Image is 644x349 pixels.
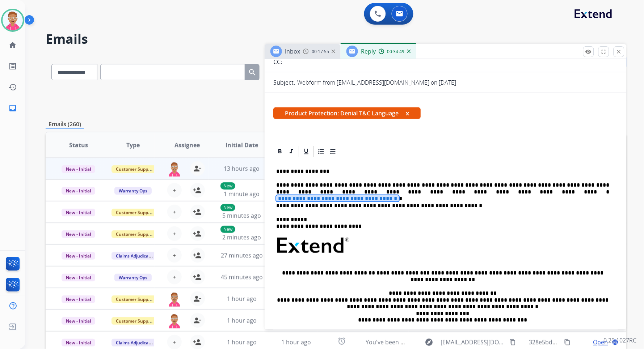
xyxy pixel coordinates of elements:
div: Bullet List [327,146,338,157]
h2: Emails [46,32,627,46]
mat-icon: fullscreen [601,48,607,55]
div: Bold [274,146,285,157]
span: New - Initial [62,252,95,260]
span: Status [69,141,88,149]
span: + [173,251,176,260]
p: New [220,182,235,190]
div: Underline [301,146,312,157]
span: Customer Support [111,230,159,238]
mat-icon: close [616,48,622,55]
img: agent-avatar [167,161,182,176]
span: + [173,208,176,216]
mat-icon: person_remove [193,164,202,173]
span: Claims Adjudication [111,339,161,346]
span: 1 hour ago [227,338,257,346]
mat-icon: history [8,83,17,91]
mat-icon: inbox [8,104,17,112]
span: 1 hour ago [227,316,257,324]
mat-icon: person_add [193,273,202,281]
mat-icon: person_remove [193,294,202,303]
span: Customer Support [111,295,159,303]
mat-icon: remove_red_eye [585,48,592,55]
span: Claims Adjudication [111,252,161,260]
mat-icon: explore [425,338,433,346]
img: agent-avatar [167,313,182,328]
div: Italic [286,146,297,157]
span: Initial Date [226,141,258,149]
span: 1 minute ago [224,190,260,198]
mat-icon: content_copy [564,339,571,345]
span: 5 minutes ago [223,212,261,220]
mat-icon: list_alt [8,62,17,71]
mat-icon: alarm [337,337,346,345]
span: + [173,338,176,346]
span: + [173,229,176,238]
span: 13 hours ago [224,165,260,173]
span: Customer Support [111,165,159,173]
mat-icon: person_add [193,186,202,195]
span: 00:17:55 [312,49,329,55]
mat-icon: content_copy [510,339,516,345]
button: x [406,109,409,118]
p: Emails (260) [46,120,84,129]
button: + [167,205,182,219]
span: + [173,186,176,195]
span: New - Initial [62,209,95,216]
span: New - Initial [62,339,95,346]
mat-icon: person_add [193,229,202,238]
span: Type [126,141,140,149]
span: 1 hour ago [227,295,257,303]
button: + [167,248,182,263]
p: New [220,226,235,233]
span: New - Initial [62,317,95,325]
span: New - Initial [62,274,95,281]
span: Customer Support [111,209,159,216]
span: New - Initial [62,295,95,303]
button: + [167,270,182,284]
p: 0.20.1027RC [604,336,637,345]
span: + [173,273,176,281]
span: 328e5bdb-8aaf-424b-8dfb-39f0df0ac305 [529,338,637,346]
span: New - Initial [62,187,95,195]
span: You've been assigned a new service order: 488263dd-df0a-4e51-9a9c-8d7bf6f30bb4 [366,338,592,346]
p: CC: [273,58,282,66]
span: New - Initial [62,165,95,173]
button: + [167,183,182,197]
div: Ordered List [316,146,327,157]
span: New - Initial [62,230,95,238]
span: Product Protection: Denial T&C Language [273,107,421,119]
button: + [167,226,182,241]
mat-icon: search [248,68,257,77]
img: avatar [3,10,23,30]
span: Reply [361,47,376,55]
span: 1 hour ago [282,338,311,346]
span: Warranty Ops [114,187,152,195]
p: Webform from [EMAIL_ADDRESS][DOMAIN_NAME] on [DATE] [297,78,456,87]
span: Inbox [285,47,300,55]
span: 2 minutes ago [223,233,261,241]
mat-icon: person_add [193,251,202,260]
span: Open [593,338,608,346]
span: 27 minutes ago [221,251,263,259]
span: 45 minutes ago [221,273,263,281]
mat-icon: person_add [193,338,202,346]
mat-icon: home [8,41,17,50]
mat-icon: person_remove [193,316,202,325]
span: Assignee [175,141,200,149]
p: Subject: [273,78,295,87]
span: [EMAIL_ADDRESS][DOMAIN_NAME] [441,338,506,346]
p: New [220,204,235,211]
span: Warranty Ops [114,274,152,281]
span: Customer Support [111,317,159,325]
span: 00:34:49 [387,49,405,55]
mat-icon: person_add [193,208,202,216]
img: agent-avatar [167,291,182,307]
